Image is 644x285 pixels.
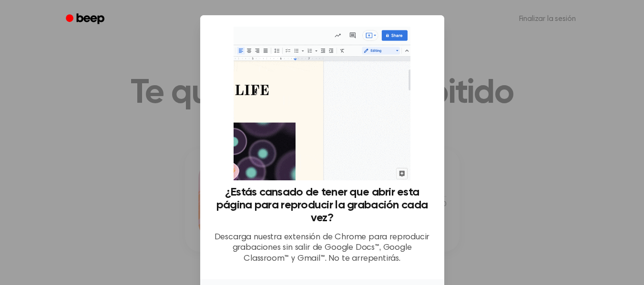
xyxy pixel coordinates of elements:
font: ¿Estás cansado de tener que abrir esta página para reproducir la grabación cada vez? [216,187,428,224]
font: Descarga nuestra extensión de Chrome para reproducir grabaciones sin salir de Google Docs™, Googl... [215,233,430,263]
a: Finalizar la sesión [510,8,585,30]
a: Bip [59,10,113,29]
font: Finalizar la sesión [519,15,576,23]
img: Extensión de pitido en acción [234,27,410,180]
